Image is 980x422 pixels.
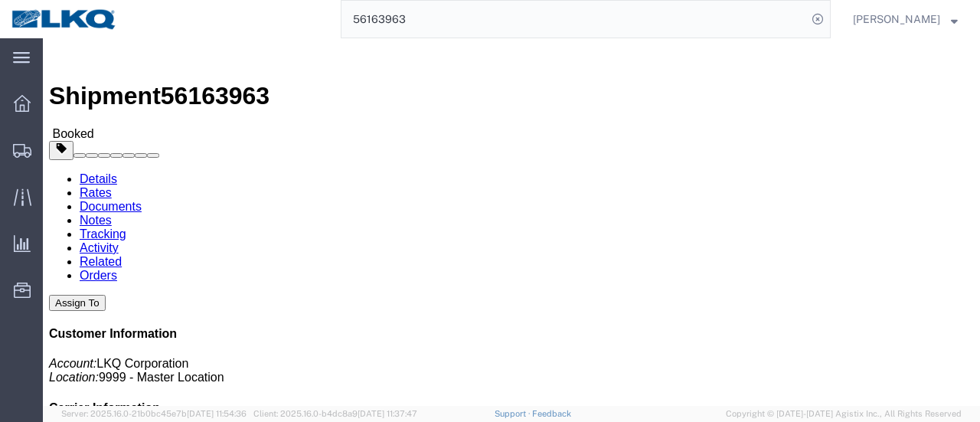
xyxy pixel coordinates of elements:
[852,10,959,28] button: [PERSON_NAME]
[495,409,533,418] a: Support
[11,8,118,31] img: logo
[341,1,807,38] input: Search for shipment number, reference number
[532,409,571,418] a: Feedback
[253,409,417,418] span: Client: 2025.16.0-b4dc8a9
[726,407,962,420] span: Copyright © [DATE]-[DATE] Agistix Inc., All Rights Reserved
[61,409,247,418] span: Server: 2025.16.0-21b0bc45e7b
[43,38,980,406] iframe: FS Legacy Container
[187,409,247,418] span: [DATE] 11:54:36
[853,11,940,28] span: Marc Metzger
[358,409,417,418] span: [DATE] 11:37:47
